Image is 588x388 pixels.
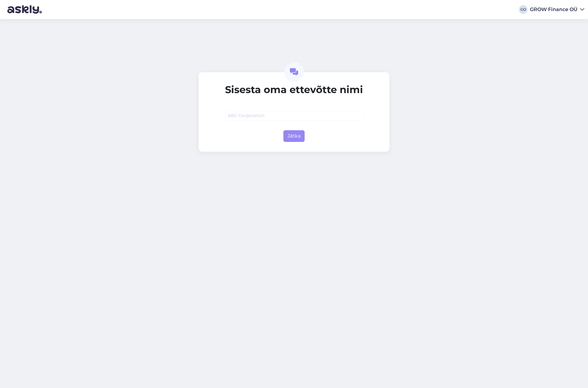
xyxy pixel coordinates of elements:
div: GROW Finance OÜ [530,7,578,12]
a: GROW Finance OÜ [530,7,584,12]
div: GO [519,5,527,14]
h2: Sisesta oma ettevõtte nimi [225,84,363,96]
input: ABC Corporation [225,111,363,120]
button: Jätka [283,130,305,142]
